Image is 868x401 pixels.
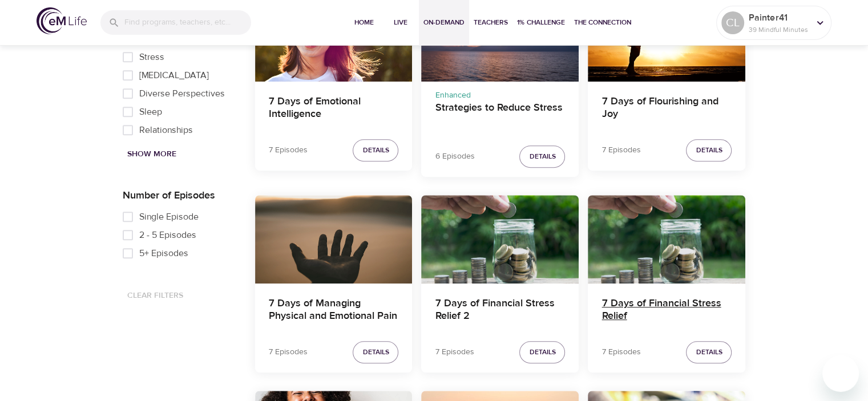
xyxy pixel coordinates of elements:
p: 6 Episodes [435,151,474,163]
p: 7 Episodes [601,346,640,358]
span: 1% Challenge [517,17,565,29]
button: Details [519,145,565,168]
span: Show More [127,147,176,161]
button: Details [353,341,398,363]
h4: 7 Days of Financial Stress Relief 2 [435,297,565,325]
iframe: Button to launch messaging window [822,355,859,392]
span: Details [362,144,389,156]
p: Number of Episodes [123,188,237,203]
button: 7 Days of Financial Stress Relief 2 [421,195,579,283]
p: 7 Episodes [601,144,640,156]
h4: 7 Days of Emotional Intelligence [269,95,399,123]
span: Single Episode [139,210,199,224]
span: Live [387,17,414,29]
h4: 7 Days of Financial Stress Relief [601,297,732,325]
p: Painter41 [749,11,809,25]
span: Enhanced [435,90,470,100]
span: Home [350,17,378,29]
button: Details [686,139,732,161]
span: Details [529,346,555,358]
h4: Strategies to Reduce Stress [435,102,565,129]
p: 7 Episodes [269,144,308,156]
button: 7 Days of Managing Physical and Emotional Pain [255,195,413,283]
span: Details [696,144,722,156]
h4: 7 Days of Managing Physical and Emotional Pain [269,297,399,325]
p: 39 Mindful Minutes [749,25,809,35]
span: Details [529,151,555,163]
span: Details [696,346,722,358]
span: Relationships [139,123,193,137]
button: Details [519,341,565,363]
button: 7 Days of Financial Stress Relief [588,195,745,283]
span: 5+ Episodes [139,246,188,260]
h4: 7 Days of Flourishing and Joy [601,95,732,123]
span: The Connection [574,17,631,29]
span: 2 - 5 Episodes [139,228,196,242]
span: [MEDICAL_DATA] [139,68,209,82]
span: Stress [139,50,164,64]
span: Details [362,346,389,358]
img: logo [37,7,87,34]
p: 7 Episodes [269,346,308,358]
input: Find programs, teachers, etc... [124,10,251,35]
button: Details [353,139,398,161]
span: Teachers [474,17,508,29]
span: Sleep [139,105,162,119]
button: Show More [123,144,181,165]
span: Diverse Perspectives [139,87,225,100]
span: On-Demand [423,17,465,29]
button: Details [686,341,732,363]
p: 7 Episodes [435,346,474,358]
div: CL [721,11,744,34]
